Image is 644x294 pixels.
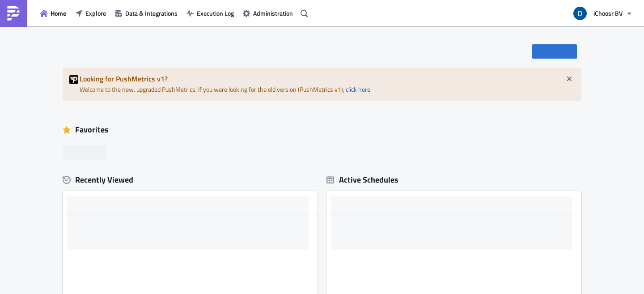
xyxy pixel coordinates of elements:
[238,6,297,20] button: Administration
[346,85,370,94] a: click here
[182,6,238,20] button: Execution Log
[51,9,66,18] span: Home
[253,9,293,18] span: Administration
[63,173,318,187] div: Recently Viewed
[593,9,623,18] span: iChoosr BV
[568,4,637,23] button: iChoosr BV
[110,6,182,20] button: Data & Integrations
[197,9,234,18] span: Execution Log
[572,6,588,21] img: Avatar
[6,6,21,21] img: PushMetrics
[80,75,575,82] h5: Looking for PushMetrics v1?
[125,9,178,18] span: Data & Integrations
[36,6,71,20] button: Home
[63,68,581,101] div: Welcome to the new, upgraded PushMetrics. If you were looking for the old version (PushMetrics v1...
[326,175,398,185] div: Active Schedules
[85,9,106,18] span: Explore
[63,123,581,136] div: Favorites
[71,6,110,20] button: Explore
